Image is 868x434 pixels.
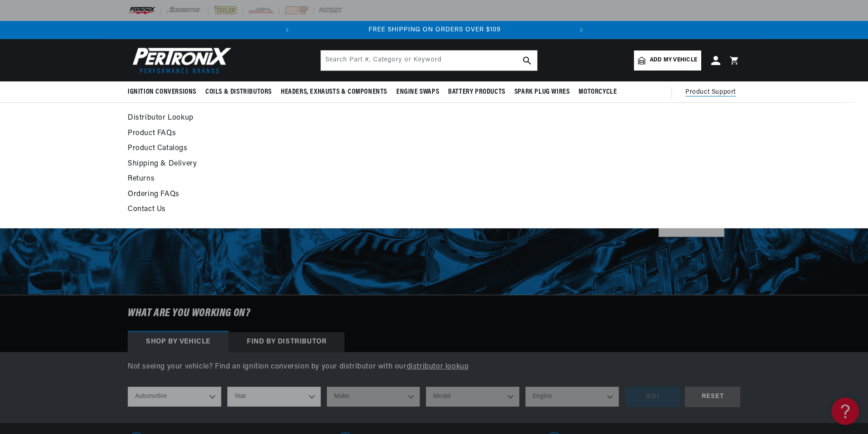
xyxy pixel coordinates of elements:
select: Make [327,387,420,407]
a: Product Catalogs [128,142,574,155]
a: Ordering FAQs [128,188,574,201]
a: Returns [128,173,574,186]
summary: Headers, Exhausts & Components [276,81,392,103]
span: Spark Plug Wires [514,87,570,97]
a: distributor lookup [407,363,469,370]
a: Contact Us [128,203,574,216]
img: Pertronix [128,45,232,76]
a: Distributor Lookup [128,112,574,125]
summary: Ignition Conversions [128,81,201,103]
select: Model [426,387,519,407]
div: Find by Distributor [229,332,344,352]
span: Product Support [685,87,736,97]
span: Add my vehicle [650,56,697,65]
span: Headers, Exhausts & Components [281,87,387,97]
p: Not seeing your vehicle? Find an ignition conversion by your distributor with our [128,361,740,373]
a: Add my vehicle [634,50,701,71]
select: Engine [525,387,619,407]
select: Ride Type [128,387,221,407]
span: Engine Swaps [396,87,439,97]
summary: Coils & Distributors [201,81,276,103]
div: 2 of 2 [297,25,573,35]
button: Translation missing: en.sections.announcements.previous_announcement [278,21,296,39]
div: Announcement [297,25,573,35]
input: Search Part #, Category or Keyword [321,50,537,71]
div: Shop by vehicle [128,332,229,352]
span: FREE SHIPPING ON ORDERS OVER $109 [369,26,501,33]
summary: Battery Products [444,81,510,103]
span: Motorcycle [579,87,617,97]
span: Battery Products [448,87,505,97]
summary: Product Support [685,81,740,103]
summary: Spark Plug Wires [510,81,574,103]
div: RESET [685,387,740,407]
button: Translation missing: en.sections.announcements.next_announcement [572,21,590,39]
h6: What are you working on? [105,295,763,332]
select: Year [227,387,321,407]
summary: Motorcycle [574,81,621,103]
a: Shipping & Delivery [128,158,574,171]
span: Coils & Distributors [205,87,272,97]
summary: Engine Swaps [392,81,444,103]
span: Ignition Conversions [128,87,196,97]
button: search button [517,50,537,71]
slideshow-component: Translation missing: en.sections.announcements.announcement_bar [105,21,763,39]
a: Product FAQs [128,127,574,140]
